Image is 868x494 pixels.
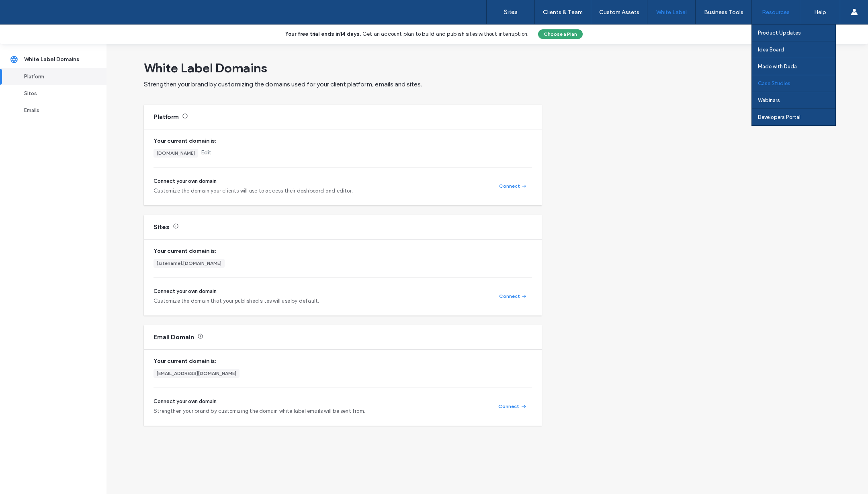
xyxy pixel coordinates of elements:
label: Case Studies [758,80,790,86]
span: Your current domain is: [154,247,532,256]
div: Emails [24,107,90,115]
b: 14 days [340,31,359,37]
label: Business Tools [704,9,743,16]
span: Strengthen your brand by customizing the domains used for your client platform, emails and sites. [144,80,422,89]
a: Case Studies [758,75,835,92]
label: Product Updates [758,30,801,36]
a: Idea Board [758,41,835,58]
span: Strengthen your brand by customizing the domain white label emails will be sent from. [154,407,365,415]
a: Product Updates [758,25,835,41]
label: Webinars [758,97,780,103]
span: Your current domain is: [154,137,532,146]
b: Your free trial ends in . [285,31,361,37]
span: Connect your own domain [154,287,319,295]
div: Sites [24,90,90,98]
span: Connect your own domain [154,398,365,406]
span: Customize the domain your clients will use to access their dashboard and editor. [154,187,353,195]
label: Resources [762,9,790,16]
div: White Label Domains [24,55,90,64]
div: Sites [154,223,170,232]
span: Help [18,6,35,13]
span: White Label Domains [144,60,267,76]
button: Connect [493,402,532,411]
label: Sites [504,8,518,16]
span: Get an account plan to build and publish sites without interruption. [362,31,529,37]
div: Email Domain [154,333,194,342]
a: Edit [201,149,211,157]
label: Help [814,9,826,16]
div: Platform [154,113,179,121]
label: Made with Duda [758,64,797,70]
a: Webinars [758,92,835,109]
button: Connect [493,291,532,301]
label: Developers Portal [758,114,800,120]
button: Choose a Plan [538,29,583,39]
div: {sitename}.[DOMAIN_NAME] [157,260,221,267]
button: Connect [493,181,532,191]
label: White Label [656,9,687,16]
div: Platform [24,73,90,81]
a: Developers Portal [758,109,835,125]
span: Your current domain is: [154,357,532,366]
div: [DOMAIN_NAME] [157,150,195,157]
div: [EMAIL_ADDRESS][DOMAIN_NAME] [157,370,236,377]
label: Custom Assets [599,9,639,16]
span: Customize the domain that your published sites will use by default. [154,297,319,305]
label: Clients & Team [543,9,583,16]
a: Made with Duda [758,58,835,75]
span: Connect your own domain [154,177,353,185]
label: Idea Board [758,47,784,53]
